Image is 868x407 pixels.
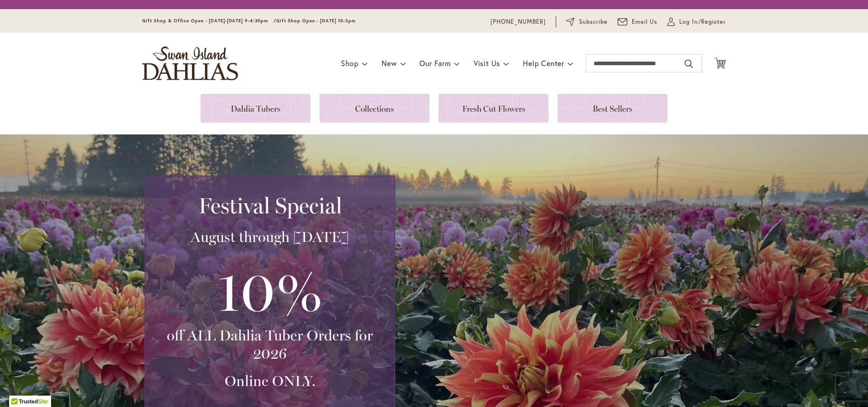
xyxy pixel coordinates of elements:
span: Our Farm [419,58,450,68]
h3: Online ONLY. [156,372,383,390]
span: Log In/Register [679,17,726,26]
a: Subscribe [566,17,608,26]
h3: 10% [156,255,383,326]
span: New [382,58,397,68]
span: Gift Shop Open - [DATE] 10-3pm [276,18,356,24]
a: Log In/Register [667,17,726,26]
button: Search [685,57,693,71]
h3: off ALL Dahlia Tuber Orders for 2026 [156,326,383,363]
a: Email Us [618,17,658,26]
span: Email Us [632,17,658,26]
span: Gift Shop & Office Open - [DATE]-[DATE] 9-4:30pm / [142,18,276,24]
h3: August through [DATE] [156,228,383,246]
span: Shop [341,58,359,68]
a: [PHONE_NUMBER] [491,17,546,26]
a: store logo [142,46,238,80]
h2: Festival Special [156,193,383,218]
span: Help Center [523,58,564,68]
span: Subscribe [579,17,608,26]
span: Visit Us [474,58,500,68]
